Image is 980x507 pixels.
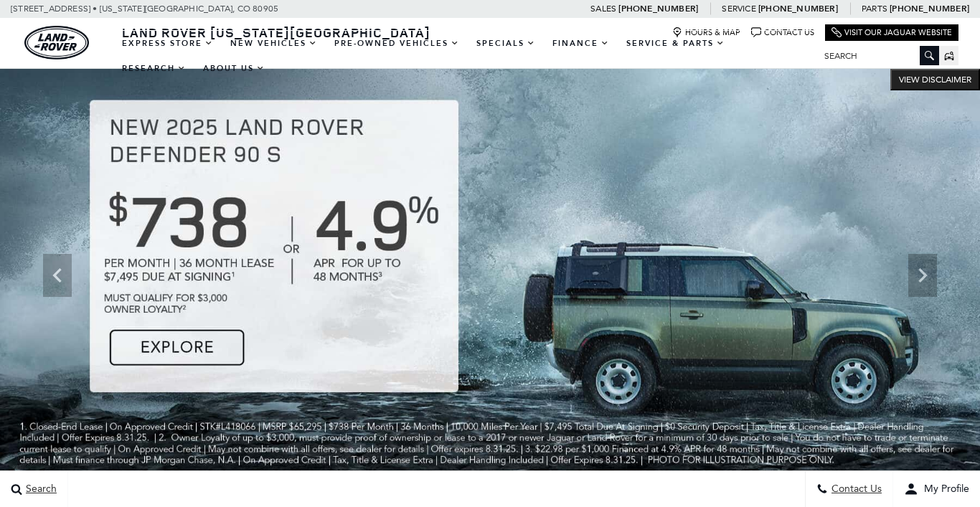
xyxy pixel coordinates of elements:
[326,31,468,56] a: Pre-Owned Vehicles
[618,3,698,14] a: [PHONE_NUMBER]
[544,31,618,56] a: Finance
[814,47,939,65] input: Search
[24,26,89,60] a: land-rover
[590,4,616,14] span: Sales
[24,26,89,60] img: Land Rover
[899,74,971,85] span: VIEW DISCLAIMER
[113,24,439,41] a: Land Rover [US_STATE][GEOGRAPHIC_DATA]
[468,31,544,56] a: Specials
[672,27,740,38] a: Hours & Map
[22,483,57,496] span: Search
[890,69,980,90] button: VIEW DISCLAIMER
[862,4,887,14] span: Parts
[122,24,430,41] span: Land Rover [US_STATE][GEOGRAPHIC_DATA]
[618,31,733,56] a: Service & Parts
[758,3,838,14] a: [PHONE_NUMBER]
[113,56,194,81] a: Research
[893,471,980,507] button: user-profile-menu
[890,3,969,14] a: [PHONE_NUMBER]
[11,4,278,14] a: [STREET_ADDRESS] • [US_STATE][GEOGRAPHIC_DATA], CO 80905
[831,27,952,38] a: Visit Our Jaguar Website
[113,31,222,56] a: EXPRESS STORE
[222,31,326,56] a: New Vehicles
[828,483,882,496] span: Contact Us
[194,56,273,81] a: About Us
[918,483,969,496] span: My Profile
[722,4,755,14] span: Service
[113,31,814,81] nav: Main Navigation
[751,27,814,38] a: Contact Us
